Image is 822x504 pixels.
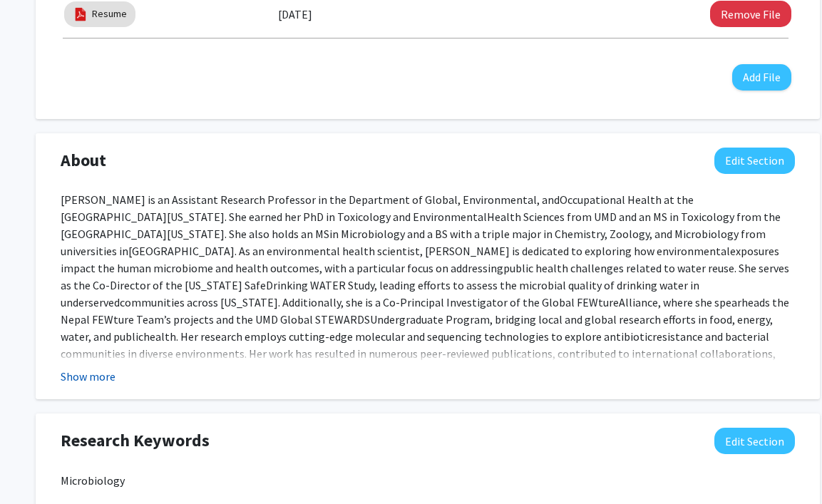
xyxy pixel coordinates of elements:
button: Add File [732,64,791,91]
button: Edit Research Keywords [714,428,795,454]
span: Research Keywords [61,428,210,453]
label: [DATE] [278,2,312,26]
p: Microbiology [61,472,795,489]
p: [PERSON_NAME] is an Assistant Research Professor in the Department of Global, Environmental, and [61,191,795,431]
img: pdf_icon.png [73,6,88,22]
button: Remove Resume File [710,1,791,27]
span: Drinking WATER Study, leading efforts to assess the microbial quality of drinking water in unders... [61,278,699,309]
span: [GEOGRAPHIC_DATA]. As an environmental health scientist, [PERSON_NAME] is dedicated to exploring ... [128,244,730,258]
button: Show more [61,368,115,385]
span: in Microbiology and a BS with a triple major in Chemistry, Zoology, and Microbiology from univers... [61,227,766,258]
span: health. Her research employs cutting-edge molecular and sequencing technologies to explore antibi... [143,329,652,344]
span: communities across [US_STATE]. Additionally, she is a Co-Principal Investigator of the Global FEW... [120,295,619,309]
a: Resume [92,6,127,21]
iframe: Chat [11,440,61,493]
span: About [61,148,106,173]
button: Edit About [714,148,795,174]
span: Undergraduate Program, bridging local and global research efforts in food, energy, water, and public [61,312,773,344]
